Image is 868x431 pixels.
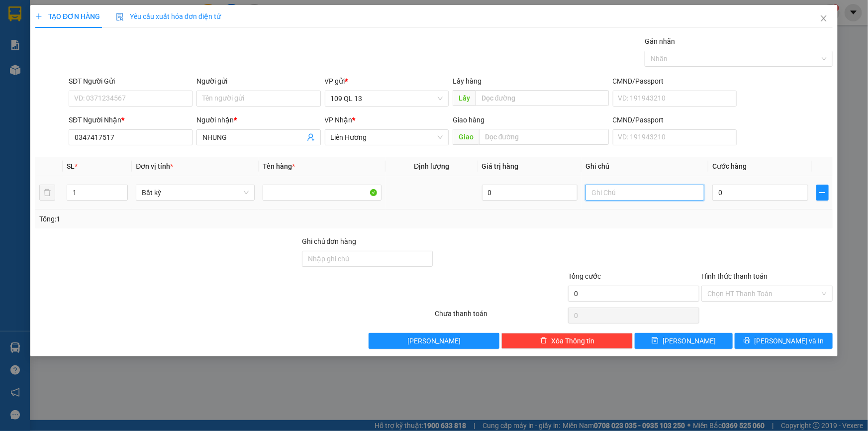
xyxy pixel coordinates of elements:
button: deleteXóa Thông tin [501,333,633,349]
div: SĐT Người Gửi [69,76,193,87]
span: [PERSON_NAME] [663,335,716,346]
span: 109 QL 13 [331,91,443,106]
img: logo.jpg [4,4,54,54]
span: Giao [453,129,479,145]
span: SL [67,162,75,170]
span: delete [540,337,547,345]
button: [PERSON_NAME] [369,333,500,349]
span: plus [817,189,828,197]
span: [PERSON_NAME] [407,335,461,346]
span: Yêu cầu xuất hóa đơn điện tử [116,12,221,20]
div: Chưa thanh toán [434,308,568,325]
b: GỬI : 109 QL 13 [4,62,100,79]
li: 02523854854 [4,34,190,47]
b: [PERSON_NAME] [57,6,141,19]
th: Ghi chú [581,157,708,176]
label: Gán nhãn [645,37,675,45]
span: Bất kỳ [142,185,249,200]
span: Cước hàng [712,162,747,170]
span: [PERSON_NAME] và In [755,335,824,346]
span: environment [57,24,65,32]
button: printer[PERSON_NAME] và In [735,333,833,349]
span: VP Nhận [325,116,353,124]
input: Dọc đường [476,90,609,106]
label: Hình thức thanh toán [701,272,768,280]
span: plus [35,13,42,20]
input: Dọc đường [479,129,609,145]
div: Tổng: 1 [39,214,335,224]
input: Ghi Chú [585,185,704,201]
span: Tổng cước [568,272,601,280]
div: CMND/Passport [613,114,737,125]
span: Giá trị hàng [482,162,519,170]
span: save [652,337,659,345]
span: Tên hàng [263,162,295,170]
div: Người nhận [196,114,320,125]
div: CMND/Passport [613,76,737,87]
span: Xóa Thông tin [551,335,594,346]
input: 0 [482,185,578,201]
span: Định lượng [414,162,449,170]
div: SĐT Người Nhận [69,114,193,125]
span: Giao hàng [453,116,484,124]
span: Đơn vị tính [136,162,173,170]
img: icon [116,13,124,21]
span: phone [57,36,65,44]
span: user-add [307,133,315,141]
input: Ghi chú đơn hàng [302,251,433,267]
button: plus [816,185,829,201]
label: Ghi chú đơn hàng [302,237,357,245]
button: Close [810,5,838,33]
span: Lấy hàng [453,77,482,85]
span: close [820,14,828,22]
button: delete [39,185,55,201]
input: VD: Bàn, Ghế [263,185,382,201]
span: Lấy [453,90,476,106]
div: Người gửi [196,76,320,87]
span: Liên Hương [331,130,443,145]
span: TẠO ĐƠN HÀNG [35,12,100,20]
div: VP gửi [325,76,449,87]
span: printer [744,337,751,345]
button: save[PERSON_NAME] [635,333,733,349]
li: 01 [PERSON_NAME] [4,22,190,34]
